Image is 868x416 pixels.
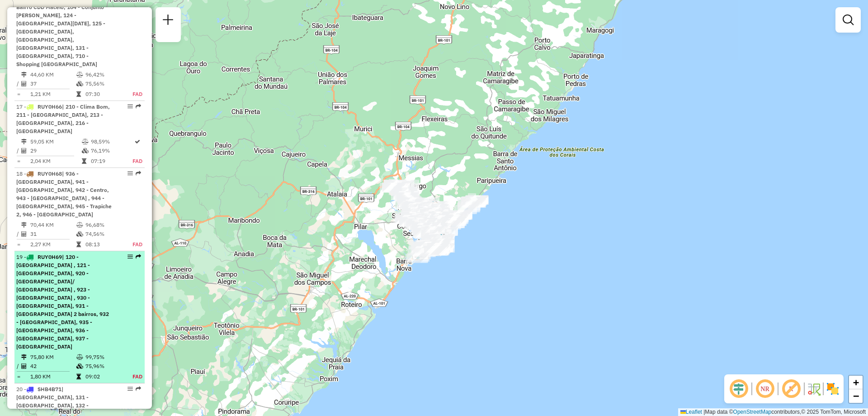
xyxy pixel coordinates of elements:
[30,79,76,88] td: 37
[30,362,76,371] td: 42
[30,70,76,79] td: 44,60 KM
[30,240,76,249] td: 2,27 KM
[85,70,123,79] td: 96,42%
[780,378,802,400] span: Exibir rótulo
[16,90,21,99] td: =
[30,353,76,362] td: 75,80 KM
[85,220,123,230] td: 96,68%
[38,253,62,260] span: RUY0H69
[76,374,81,379] i: Tempo total em rota
[38,170,62,177] span: RUY0H68
[16,240,21,249] td: =
[123,90,143,99] td: FAD
[30,230,76,239] td: 31
[30,90,76,99] td: 1,21 KM
[38,386,61,392] span: SHB4B71
[136,386,141,392] em: Rota exportada
[136,104,141,109] em: Rota exportada
[427,201,439,212] img: UDC zumpy
[85,90,123,99] td: 07:30
[30,220,76,230] td: 70,44 KM
[132,157,143,166] td: FAD
[127,171,133,176] em: Opções
[76,81,83,86] i: % de utilização da cubagem
[21,148,27,153] i: Total de Atividades
[826,382,840,396] img: Exibir/Ocultar setores
[430,239,453,248] div: Atividade não roteirizada - JR FAST FOOD EIRELI
[16,253,109,350] span: | 120 - [GEOGRAPHIC_DATA] , 121 - [GEOGRAPHIC_DATA], 920 - [GEOGRAPHIC_DATA]/ [GEOGRAPHIC_DATA] ,...
[85,240,123,249] td: 08:13
[754,378,776,400] span: Ocultar NR
[127,104,133,109] em: Opções
[733,409,772,415] a: OpenStreetMap
[76,354,83,360] i: % de utilização do peso
[82,158,86,164] i: Tempo total em rota
[678,408,868,416] div: Map data © contributors,© 2025 TomTom, Microsoft
[16,157,21,166] td: =
[16,362,21,371] td: /
[76,242,81,247] i: Tempo total em rota
[136,254,141,259] em: Rota exportada
[849,376,863,389] a: Zoom in
[136,171,141,176] em: Rota exportada
[76,363,83,369] i: % de utilização da cubagem
[853,390,859,402] span: −
[21,139,27,144] i: Distância Total
[30,157,81,166] td: 2,04 KM
[85,372,123,381] td: 09:02
[21,222,27,228] i: Distância Total
[85,230,123,239] td: 74,56%
[90,137,132,146] td: 98,59%
[853,377,859,388] span: +
[85,362,123,371] td: 75,96%
[82,148,89,153] i: % de utilização da cubagem
[807,382,821,396] img: Fluxo de ruas
[135,139,140,144] i: Rota otimizada
[728,378,750,400] span: Ocultar deslocamento
[82,139,89,144] i: % de utilização do peso
[76,72,83,77] i: % de utilização do peso
[16,79,21,88] td: /
[38,103,62,110] span: RUY0H66
[427,243,450,252] div: Atividade não roteirizada - IVISON CLAUDINO DA
[421,226,443,235] div: Atividade não roteirizada - LOPES eamp
[16,170,112,218] span: 18 -
[16,230,21,239] td: /
[85,79,123,88] td: 75,56%
[16,372,21,381] td: =
[16,103,110,134] span: | 210 - Clima Bom, 211 - [GEOGRAPHIC_DATA], 213 - [GEOGRAPHIC_DATA], 216 - [GEOGRAPHIC_DATA]
[21,81,27,86] i: Total de Atividades
[159,11,177,31] a: Nova sessão e pesquisa
[424,246,447,255] div: Atividade não roteirizada - GIRA MUNDO CITY BAR LTDA
[435,234,447,245] img: 303 UDC Full Litoral
[76,91,81,97] i: Tempo total em rota
[21,231,27,237] i: Total de Atividades
[127,254,133,259] em: Opções
[21,363,27,369] i: Total de Atividades
[839,11,857,29] a: Exibir filtros
[123,240,143,249] td: FAD
[427,245,449,254] div: Atividade não roteirizada - IL RISO RISOTTERIA LTDA
[76,222,83,228] i: % de utilização do peso
[30,146,81,155] td: 29
[85,353,123,362] td: 99,75%
[417,242,439,251] div: Atividade não roteirizada - G T DA SILVA EIRELI
[21,72,27,77] i: Distância Total
[680,409,702,415] a: Leaflet
[123,372,143,381] td: FAD
[422,227,445,236] div: Atividade não roteirizada - GOKU SUSHI
[849,389,863,403] a: Zoom out
[16,146,21,155] td: /
[90,146,132,155] td: 76,19%
[16,253,109,350] span: 19 -
[127,386,133,392] em: Opções
[16,170,112,218] span: | 936 - [GEOGRAPHIC_DATA], 941 - [GEOGRAPHIC_DATA], 942 - Centro, 943 - [GEOGRAPHIC_DATA] , 944 -...
[16,103,110,134] span: 17 -
[703,409,705,415] span: |
[21,354,27,360] i: Distância Total
[30,137,81,146] td: 59,05 KM
[30,372,76,381] td: 1,80 KM
[90,157,132,166] td: 07:19
[76,231,83,237] i: % de utilização da cubagem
